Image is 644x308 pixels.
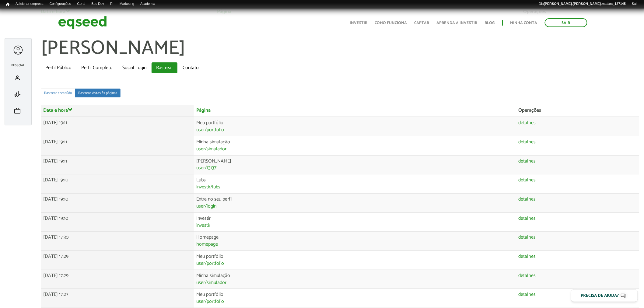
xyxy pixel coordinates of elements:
[196,108,211,113] a: Página
[536,2,629,6] a: Olá[PERSON_NAME].[PERSON_NAME].mattos_127145
[194,193,516,212] td: Entre no seu perfil
[74,2,88,6] a: Geral
[194,117,516,136] td: Meu portfólio
[41,212,194,232] td: [DATE] 19:10
[107,2,117,6] a: RI
[9,74,27,82] a: person
[41,117,194,136] td: [DATE] 19:11
[41,89,75,97] a: Rastrear conteúdo
[41,38,639,59] h1: [PERSON_NAME]
[194,174,516,194] td: Lubs
[14,74,21,82] span: person
[9,91,27,98] a: finance_mode
[41,289,194,308] td: [DATE] 17:27
[519,254,536,259] a: detalhes
[118,62,151,73] a: Social Login
[194,251,516,270] td: Meu portfólio
[510,21,537,25] a: Minha conta
[519,140,536,145] a: detalhes
[415,21,429,25] a: Captar
[196,204,216,209] a: user/login
[485,21,495,25] a: Blog
[178,62,203,73] a: Contato
[519,273,536,278] a: detalhes
[194,232,516,251] td: Homepage
[9,107,27,114] a: work
[437,21,478,25] a: Aprenda a investir
[152,62,177,73] a: Rastrear
[77,62,117,73] a: Perfil Completo
[194,155,516,174] td: [PERSON_NAME]
[41,155,194,174] td: [DATE] 19:11
[117,2,137,6] a: Marketing
[519,121,536,125] a: detalhes
[545,18,587,27] a: Sair
[41,193,194,212] td: [DATE] 19:10
[14,107,21,114] span: work
[41,270,194,289] td: [DATE] 17:29
[196,242,218,247] a: homepage
[194,136,516,155] td: Minha simulação
[519,178,536,183] a: detalhes
[41,251,194,270] td: [DATE] 17:29
[196,147,226,152] a: user/simulador
[516,105,639,117] th: Operações
[350,21,368,25] a: Investir
[519,216,536,221] a: detalhes
[41,232,194,251] td: [DATE] 17:30
[196,280,226,285] a: user/simulador
[3,2,12,7] a: Início
[14,91,21,98] span: finance_mode
[519,159,536,164] a: detalhes
[519,235,536,240] a: detalhes
[194,212,516,232] td: Investir
[196,223,210,228] a: investir
[88,2,107,6] a: Bus Dev
[8,64,28,67] h2: Pessoal
[196,299,224,304] a: user/portfolio
[196,261,224,266] a: user/portfolio
[43,107,73,113] a: Data e hora
[519,197,536,202] a: detalhes
[194,289,516,308] td: Meu portfólio
[375,21,407,25] a: Como funciona
[12,2,47,6] a: Adicionar empresa
[41,136,194,155] td: [DATE] 19:11
[47,2,74,6] a: Configurações
[519,292,536,297] a: detalhes
[137,2,158,6] a: Academia
[194,270,516,289] td: Minha simulação
[544,2,626,5] strong: [PERSON_NAME].[PERSON_NAME].mattos_127145
[8,86,28,103] li: Minha simulação
[196,185,220,190] a: investir/lubs
[196,128,224,132] a: user/portfolio
[12,44,24,56] a: Expandir menu
[8,70,28,86] li: Meu perfil
[75,89,121,97] a: Rastrear visitas às páginas
[196,166,218,170] a: user/131371
[58,15,107,31] img: EqSeed
[41,62,76,73] a: Perfil Público
[8,103,28,119] li: Meu portfólio
[629,2,641,6] a: Sair
[41,174,194,194] td: [DATE] 19:10
[6,2,9,6] span: Início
